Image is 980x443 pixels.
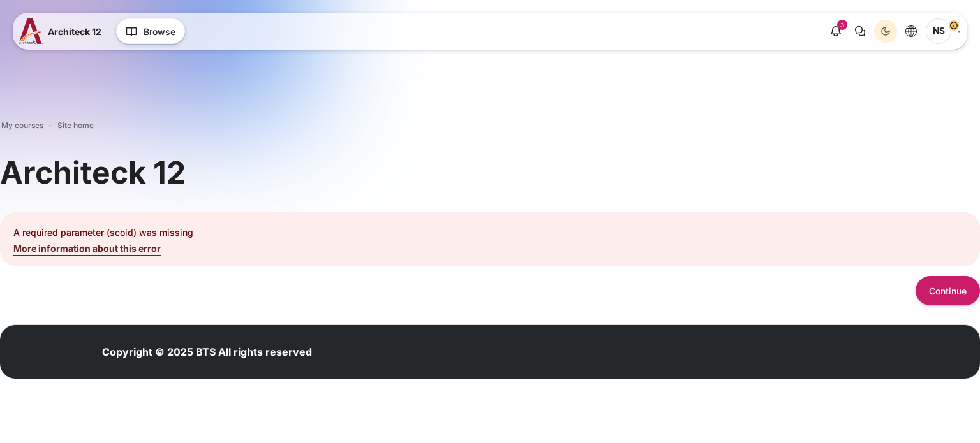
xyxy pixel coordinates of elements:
button: Continue [916,276,980,305]
span: Nutchanart Suparakkiat [926,18,951,44]
a: My courses [1,120,43,131]
span: Browse [144,25,175,38]
div: Dark Mode [876,22,895,41]
a: A12 A12 Architeck 12 [19,18,107,44]
a: More information about this error [13,243,161,254]
button: Browse [116,18,185,44]
img: A12 [19,18,43,44]
button: Languages [900,20,923,43]
button: There are 0 unread conversations [849,20,872,43]
a: Site home [57,120,94,131]
div: Show notification window with 3 new notifications [824,20,847,43]
p: A required parameter (scoid) was missing [13,226,967,239]
a: User menu [926,18,961,44]
div: 3 [837,20,847,30]
span: Architeck 12 [48,25,101,38]
strong: Copyright © 2025 BTS All rights reserved [102,345,312,358]
button: Light Mode Dark Mode [874,20,897,43]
